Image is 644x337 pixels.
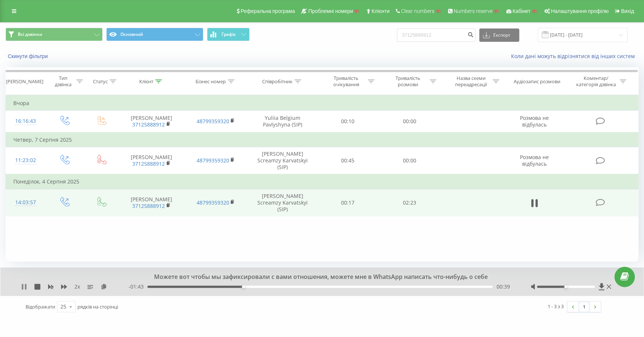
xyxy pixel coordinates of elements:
td: 00:45 [317,147,379,174]
span: Відображати [26,303,55,310]
a: 48799359320 [196,118,229,125]
a: 37125888912 [132,202,165,209]
span: - 01:43 [129,283,147,290]
div: Клієнт [139,78,153,85]
span: Clear numbers [401,8,434,14]
td: Вчора [6,96,638,111]
a: Коли дані можуть відрізнятися вiд інших систем [511,53,638,60]
div: 16:16:43 [13,114,38,128]
button: Основний [106,28,203,41]
td: 02:23 [379,189,441,216]
div: Співробітник [262,78,293,85]
td: Понеділок, 4 Серпня 2025 [6,174,638,189]
button: Всі дзвінки [6,28,103,41]
td: 00:00 [379,147,441,174]
button: Експорт [479,28,519,42]
div: Коментар/категорія дзвінка [574,75,618,88]
div: Можете вот чтобы мы зафиксировали с вами отношения, можете мне в WhatsApp написать что-нибудь о себе [80,273,554,281]
td: [PERSON_NAME] [119,111,183,132]
span: Клієнти [371,8,390,14]
button: Скинути фільтри [6,53,51,60]
a: 1 [578,301,590,312]
a: 37125888912 [132,121,165,128]
div: Аудіозапис розмови [514,78,560,85]
span: 2 x [74,283,80,290]
span: рядків на сторінці [77,303,118,310]
td: 00:00 [379,111,441,132]
td: [PERSON_NAME] [119,147,183,174]
div: 11:23:02 [13,153,38,168]
div: 1 - 3 з 3 [548,303,564,310]
div: Accessibility label [242,285,245,288]
div: Статус [93,78,108,85]
div: Тип дзвінка [52,75,74,88]
a: 48799359320 [196,199,229,206]
div: 25 [60,303,66,310]
span: Графік [221,32,236,37]
span: Проблемні номери [308,8,353,14]
div: Назва схеми переадресації [451,75,491,88]
span: Кабінет [513,8,531,14]
span: Вихід [621,8,634,14]
span: Реферальна програма [241,8,295,14]
div: Accessibility label [564,285,567,288]
span: Налаштування профілю [551,8,608,14]
td: [PERSON_NAME] [119,189,183,216]
td: 00:10 [317,111,379,132]
div: Тривалість очікування [326,75,366,88]
span: Розмова не відбулась [520,114,549,128]
span: Розмова не відбулась [520,154,549,167]
span: Numbers reserve [454,8,493,14]
div: 14:03:57 [13,195,38,210]
span: Всі дзвінки [18,31,42,37]
a: 37125888912 [132,160,165,167]
button: Графік [207,28,250,41]
td: [PERSON_NAME] Screamzy Karvatskyi (SIP) [248,147,317,174]
a: 48799359320 [196,157,229,164]
td: Yuliia Belgium Pavlyshyna (SIP) [248,111,317,132]
div: Бізнес номер [196,78,226,85]
div: Тривалість розмови [388,75,428,88]
td: Четвер, 7 Серпня 2025 [6,132,638,147]
div: [PERSON_NAME] [6,78,43,85]
td: [PERSON_NAME] Screamzy Karvatskyi (SIP) [248,189,317,216]
span: 00:39 [496,283,510,290]
input: Пошук за номером [397,28,476,42]
td: 00:17 [317,189,379,216]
